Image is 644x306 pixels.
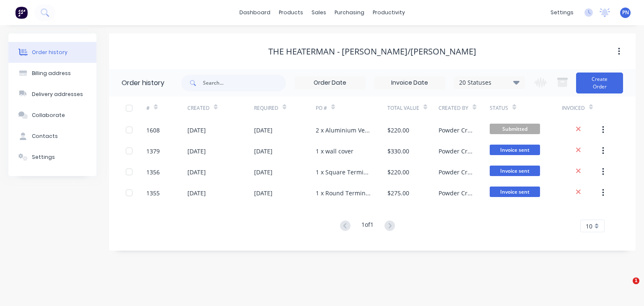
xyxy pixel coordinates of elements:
span: 1 [633,277,639,284]
button: Settings [8,147,96,168]
span: Invoice sent [490,166,540,176]
input: Order Date [295,77,365,89]
div: [DATE] [187,147,206,156]
button: Order history [8,42,96,63]
div: Powder Crew [439,147,473,156]
div: Powder Crew [439,168,473,176]
div: Powder Crew [439,126,473,135]
div: productivity [369,6,409,19]
button: Collaborate [8,105,96,126]
div: Order history [32,49,68,56]
div: [DATE] [254,189,273,197]
div: $330.00 [387,147,409,156]
button: Billing address [8,63,96,84]
button: Create Order [576,73,623,93]
div: $220.00 [387,168,409,176]
div: Collaborate [32,112,65,119]
div: Billing address [32,70,71,77]
div: Invoiced [562,104,585,112]
div: [DATE] [187,126,206,135]
div: Powder Crew [439,189,473,197]
div: Delivery addresses [32,91,83,98]
input: Invoice Date [374,77,445,89]
span: 10 [586,222,592,231]
div: $220.00 [387,126,409,135]
div: # [146,96,187,119]
div: [DATE] [254,147,273,156]
div: 1 x wall cover [316,147,353,156]
div: Order history [122,78,164,88]
span: Submitted [490,124,540,134]
span: Invoice sent [490,187,540,197]
div: Required [254,96,316,119]
span: PN [622,9,629,16]
div: Contacts [32,132,58,140]
div: 1 x Square Terminal Vent Duct End - POWDERCOAT - LEXICON QTR [316,168,371,176]
div: [DATE] [187,168,206,176]
div: $275.00 [387,189,409,197]
a: dashboard [235,6,275,19]
div: Total Value [387,104,419,112]
div: purchasing [330,6,369,19]
div: Status [490,96,561,119]
div: settings [546,6,578,19]
div: # [146,104,150,112]
button: Delivery addresses [8,84,96,105]
button: Contacts [8,126,96,147]
div: 1355 [146,189,160,197]
div: 20 Statuses [454,78,525,87]
div: [DATE] [254,126,273,135]
img: Factory [15,6,28,19]
iframe: Intercom live chat [615,277,636,298]
div: Status [490,104,508,112]
div: Created [187,104,210,112]
div: Created By [439,96,490,119]
div: Settings [32,153,55,161]
div: PO # [316,96,387,119]
div: Created By [439,104,468,112]
div: sales [307,6,330,19]
div: 1 x Round Terminal Vent + 1 x Round Flute Duct - POWDERCOAT - TERRACOTA [316,189,371,197]
div: Created [187,96,254,119]
div: [DATE] [187,189,206,197]
div: The Heaterman - [PERSON_NAME]/[PERSON_NAME] [268,47,476,57]
div: products [275,6,307,19]
div: Total Value [387,96,439,119]
div: 1608 [146,126,160,135]
div: 1 of 1 [361,220,374,232]
input: Search... [203,75,286,91]
div: [DATE] [254,168,273,176]
div: Required [254,104,278,112]
div: Invoiced [562,96,603,119]
div: PO # [316,104,327,112]
div: 2 x Aluminium Vents - Monument Matt [316,126,371,135]
div: 1379 [146,147,160,156]
div: 1356 [146,168,160,176]
span: Invoice sent [490,145,540,155]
